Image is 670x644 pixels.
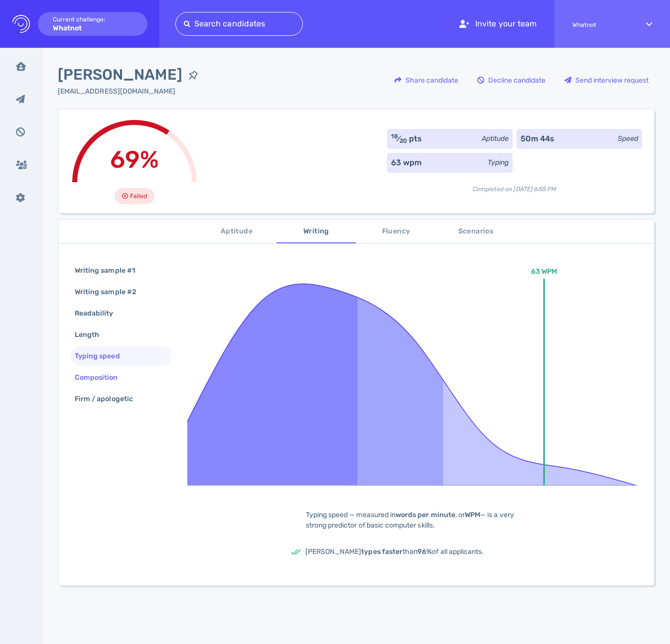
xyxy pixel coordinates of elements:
[73,327,111,342] div: Length
[73,370,130,385] div: Composition
[618,133,638,144] div: Speed
[73,306,126,321] div: Readability
[559,69,654,92] div: Send interview request
[482,133,509,144] div: Aptitude
[417,547,432,556] b: 96%
[442,225,510,238] span: Scenarios
[73,285,148,299] div: Writing sample #2
[521,133,554,145] div: 50m 44s
[531,267,557,276] text: 63 WPM
[391,157,421,169] div: 63 wpm
[73,263,147,278] div: Writing sample #1
[559,68,654,92] button: Send interview request
[391,133,398,140] sup: 18
[58,86,204,97] div: Click to copy the email address
[361,547,402,556] b: types faster
[488,157,509,168] div: Typing
[572,21,628,28] span: Whatnot
[130,190,147,202] span: Failed
[58,64,182,86] span: [PERSON_NAME]
[465,511,480,519] b: WPM
[391,133,422,145] div: ⁄ pts
[73,392,145,406] div: Firm / apologetic
[362,225,430,238] span: Fluency
[396,511,455,519] b: words per minute
[400,137,407,144] sub: 20
[387,177,642,194] div: Completed on [DATE] 6:55 PM
[203,225,270,238] span: Aptitude
[390,69,463,92] div: Share candidate
[290,510,539,531] div: Typing speed — measured in , or — is a very strong predictor of basic computer skills.
[389,68,464,92] button: Share candidate
[73,349,132,363] div: Typing speed
[472,69,550,92] div: Decline candidate
[110,145,159,174] span: 69%
[305,547,484,556] span: [PERSON_NAME] than of all applicants.
[472,68,551,92] button: Decline candidate
[282,225,350,238] span: Writing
